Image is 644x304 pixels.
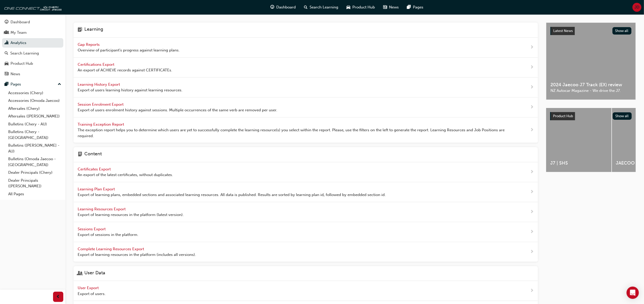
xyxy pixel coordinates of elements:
[58,81,61,88] span: up-icon
[407,4,411,10] span: pages-icon
[530,249,534,255] span: next-icon
[635,4,639,10] span: JD
[74,162,538,182] a: Certificates Export An export of the latest certificates, without duplicates.next-icon
[11,81,21,87] div: Pages
[6,177,63,190] a: Dealer Principals ([PERSON_NAME])
[78,286,100,290] span: User Export
[78,167,112,171] span: Certificates Export
[530,189,534,195] span: next-icon
[2,49,63,58] a: Search Learning
[2,28,63,37] a: My Team
[78,42,101,47] span: Gap Reports
[56,294,60,300] span: prev-icon
[78,127,514,139] span: The exception report helps you to determine which users are yet to successfully complete the lear...
[6,89,63,97] a: Accessories (Chery)
[74,117,538,143] a: Training Exception Report The exception report helps you to determine which users are yet to succ...
[347,4,351,10] span: car-icon
[550,88,631,94] span: NZ Autocar Magazine - We drive the J7.
[78,291,106,297] span: Export of users.
[3,2,62,12] img: oneconnect
[530,229,534,235] span: next-icon
[78,232,138,238] span: Export of sessions in the platform.
[74,242,538,262] a: Complete Learning Resources Export Export of learning resources in the platform (includes all ver...
[530,209,534,215] span: next-icon
[78,122,125,127] span: Training Exception Report
[2,59,63,68] a: Product Hub
[2,69,63,79] a: News
[78,247,145,251] span: Complete Learning Resources Export
[78,102,125,107] span: Session Enrolment Export
[78,270,82,277] span: user-icon
[78,107,277,113] span: Export of users enrolment history against sessions. Multiple occurrences of the same verb are rem...
[5,72,8,77] span: news-icon
[11,30,27,36] div: My Team
[300,2,343,13] a: search-iconSearch Learning
[74,182,538,202] a: Learning Plan Export Export of learning plans, embedded sections and associated learning resource...
[78,47,180,53] span: Overview of participant's progress against learning plans.
[2,16,63,80] button: DashboardMy TeamAnalyticsSearch LearningProduct HubNews
[5,41,8,45] span: chart-icon
[550,112,632,120] a: Product HubShow all
[74,38,538,58] a: Gap Reports Overview of participant's progress against learning plans.next-icon
[343,2,379,13] a: car-iconProduct Hub
[78,227,107,231] span: Sessions Export
[78,62,115,67] span: Certifications Export
[627,287,639,299] div: Open Intercom Messenger
[6,142,63,155] a: Bulletins ([PERSON_NAME] - AU)
[353,4,375,10] span: Product Hub
[271,4,274,10] span: guage-icon
[550,27,631,35] a: Latest NewsShow all
[530,127,534,133] span: next-icon
[74,97,538,117] a: Session Enrolment Export Export of users enrolment history against sessions. Multiple occurrences...
[6,105,63,113] a: Aftersales (Chery)
[78,192,386,198] span: Export of learning plans, embedded sections and associated learning resources. All data is publis...
[612,27,632,35] button: Show all
[5,82,8,87] span: pages-icon
[74,281,538,301] a: User Export Export of users.next-icon
[11,61,33,67] div: Product Hub
[78,187,116,191] span: Learning Plan Export
[6,97,63,105] a: Accessories (Omoda Jaecoo)
[550,160,607,166] span: J7 | SHS
[553,114,573,118] span: Product Hub
[2,17,63,27] a: Dashboard
[11,19,30,25] div: Dashboard
[6,112,63,120] a: Aftersales ([PERSON_NAME])
[530,64,534,71] span: next-icon
[5,20,8,25] span: guage-icon
[78,172,173,178] span: An export of the latest certificates, without duplicates.
[2,80,63,89] button: Pages
[383,4,387,10] span: news-icon
[546,108,611,172] a: J7 | SHS
[379,2,403,13] a: news-iconNews
[530,84,534,91] span: next-icon
[74,58,538,78] a: Certifications Export An export of ACHIEVE records against CERTIFICATEs.next-icon
[78,27,82,33] span: learning-icon
[632,3,641,12] button: JD
[6,169,63,177] a: Dealer Principals (Chery)
[304,4,308,10] span: search-icon
[530,44,534,51] span: next-icon
[530,288,534,294] span: next-icon
[6,190,63,198] a: All Pages
[84,270,105,277] h4: User Data
[310,4,339,10] span: Search Learning
[78,151,82,158] span: page-icon
[78,212,184,218] span: Export of learning resources in the platform (latest version).
[550,82,631,88] span: 2024 Jaecoo J7 Track (EX) review
[403,2,428,13] a: pages-iconPages
[78,207,127,211] span: Learning Resources Export
[78,87,182,93] span: Export of users learning history against learning resources.
[277,4,296,10] span: Dashboard
[389,4,399,10] span: News
[546,23,636,100] a: Latest NewsShow all2024 Jaecoo J7 Track (EX) reviewNZ Autocar Magazine - We drive the J7.
[74,222,538,242] a: Sessions Export Export of sessions in the platform.next-icon
[5,51,8,56] span: search-icon
[530,104,534,111] span: next-icon
[74,202,538,222] a: Learning Resources Export Export of learning resources in the platform (latest version).next-icon
[6,128,63,142] a: Bulletins (Chery - [GEOGRAPHIC_DATA])
[5,61,8,66] span: car-icon
[10,50,39,56] div: Search Learning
